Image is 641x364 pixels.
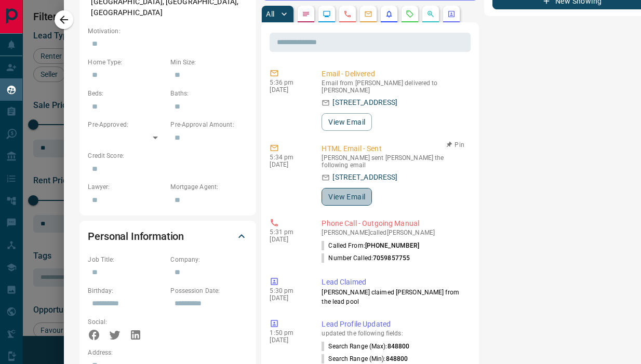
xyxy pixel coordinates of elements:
[322,241,419,250] p: Called From:
[88,286,165,295] p: Birthday:
[322,229,466,236] p: [PERSON_NAME] called [PERSON_NAME]
[322,342,409,351] p: Search Range (Max) :
[365,242,420,249] span: [PHONE_NUMBER]
[385,10,393,18] svg: Listing Alerts
[88,348,248,357] p: Address:
[332,172,397,183] p: [STREET_ADDRESS]
[170,255,248,264] p: Company:
[270,294,306,302] p: [DATE]
[170,182,248,192] p: Mortgage Agent:
[270,287,306,294] p: 5:30 pm
[322,319,466,330] p: Lead Profile Updated
[322,188,372,206] button: View Email
[406,10,414,18] svg: Requests
[332,97,397,108] p: [STREET_ADDRESS]
[322,354,408,363] p: Search Range (Min) :
[88,58,165,67] p: Home Type:
[270,228,306,236] p: 5:31 pm
[270,236,306,243] p: [DATE]
[322,154,466,169] p: [PERSON_NAME] sent [PERSON_NAME] the following email
[270,161,306,168] p: [DATE]
[88,255,165,264] p: Job Title:
[88,120,165,129] p: Pre-Approved:
[322,288,466,306] p: [PERSON_NAME] claimed [PERSON_NAME] from the lead pool
[323,10,331,18] svg: Lead Browsing Activity
[322,113,372,131] button: View Email
[88,224,248,249] div: Personal Information
[322,69,466,79] p: Email - Delivered
[170,286,248,295] p: Possession Date:
[270,154,306,161] p: 5:34 pm
[322,253,410,263] p: Number Called:
[270,329,306,336] p: 1:50 pm
[88,317,165,327] p: Social:
[388,343,410,350] span: 848800
[343,10,352,18] svg: Calls
[170,120,248,129] p: Pre-Approval Amount:
[170,89,248,98] p: Baths:
[322,330,466,337] p: updated the following fields:
[440,140,471,150] button: Pin
[386,355,408,362] span: 848800
[322,277,466,288] p: Lead Claimed
[426,10,435,18] svg: Opportunities
[322,143,466,154] p: HTML Email - Sent
[270,86,306,93] p: [DATE]
[270,79,306,86] p: 5:36 pm
[364,10,372,18] svg: Emails
[88,182,165,192] p: Lawyer:
[88,26,248,36] p: Motivation:
[302,10,310,18] svg: Notes
[266,10,274,18] p: All
[88,89,165,98] p: Beds:
[88,151,248,160] p: Credit Score:
[270,336,306,344] p: [DATE]
[170,58,248,67] p: Min Size:
[447,10,456,18] svg: Agent Actions
[373,254,410,262] span: 7059857755
[322,218,466,229] p: Phone Call - Outgoing Manual
[88,228,184,245] h2: Personal Information
[322,79,466,94] p: Email from [PERSON_NAME] delivered to [PERSON_NAME]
